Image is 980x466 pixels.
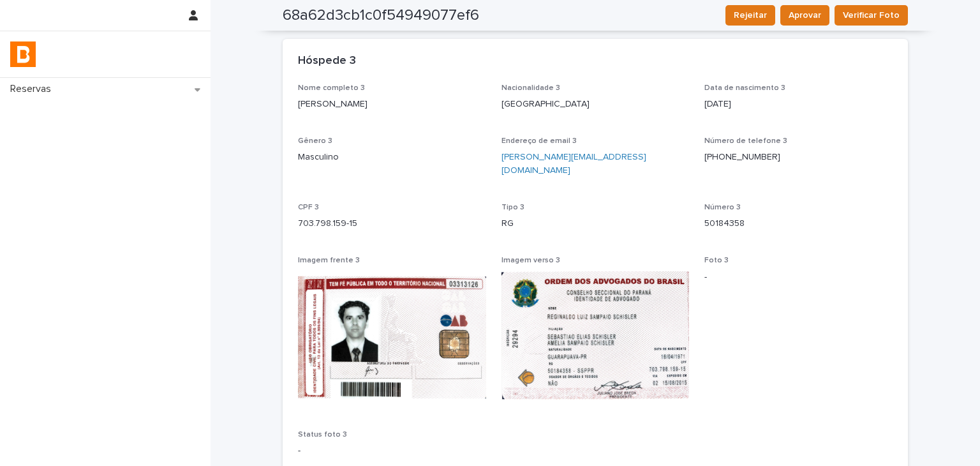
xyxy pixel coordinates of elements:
[704,217,893,230] p: 50184358
[298,54,356,68] h2: Hóspede 3
[501,204,524,211] span: Tipo 3
[501,217,690,230] p: RG
[704,271,893,284] p: -
[298,84,365,92] span: Nome completo 3
[10,41,36,67] img: zVaNuJHRTjyIjT5M9Xd5
[734,9,767,22] span: Rejeitar
[704,98,893,111] p: [DATE]
[704,153,780,162] a: [PHONE_NUMBER]
[298,217,486,230] p: 703.798.159-15
[704,84,785,92] span: Data de nascimento 3
[298,271,486,405] img: reginaldo%201.png
[298,98,486,111] p: [PERSON_NAME]
[298,444,486,458] p: -
[501,84,560,92] span: Nacionalidade 3
[501,271,690,400] img: reginaldo%202.png
[501,98,690,111] p: [GEOGRAPHIC_DATA]
[298,151,486,164] p: Masculino
[501,137,577,145] span: Endereço de email 3
[704,204,741,211] span: Número 3
[704,257,729,264] span: Foto 3
[298,204,319,211] span: CPF 3
[725,5,775,26] button: Rejeitar
[298,137,332,145] span: Gênero 3
[298,431,347,439] span: Status foto 3
[789,9,821,22] span: Aprovar
[283,6,479,25] h2: 68a62d3cb1c0f54949077ef6
[780,5,829,26] button: Aprovar
[501,257,560,264] span: Imagem verso 3
[704,137,787,145] span: Número de telefone 3
[5,83,61,95] p: Reservas
[298,257,360,264] span: Imagem frente 3
[843,9,900,22] span: Verificar Foto
[835,5,908,26] button: Verificar Foto
[501,153,646,175] a: [PERSON_NAME][EMAIL_ADDRESS][DOMAIN_NAME]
